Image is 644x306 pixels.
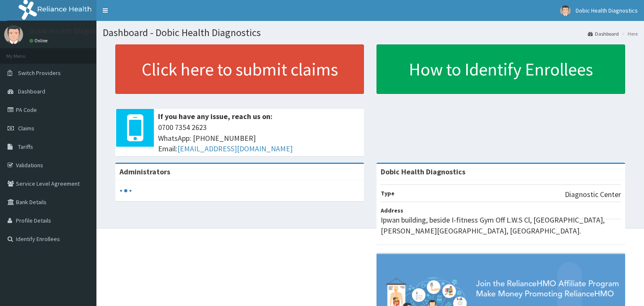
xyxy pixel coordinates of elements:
[115,44,364,94] a: Click here to submit claims
[29,38,49,44] a: Online
[4,25,23,44] img: User Image
[103,27,638,38] h1: Dashboard - Dobic Health Diagnostics
[177,144,293,153] a: [EMAIL_ADDRESS][DOMAIN_NAME]
[377,44,625,94] a: How to Identify Enrollees
[158,112,273,121] b: If you have any issue, reach us on:
[576,7,638,14] span: Dobic Health Diagnostics
[29,27,112,35] p: Dobic Health Diagnostics
[381,189,395,197] b: Type
[565,189,621,200] p: Diagnostic Center
[158,122,360,154] span: 0700 7354 2623 WhatsApp: [PHONE_NUMBER] Email:
[18,143,33,150] span: Tariffs
[381,207,403,214] b: Address
[18,124,34,132] span: Claims
[119,184,132,197] svg: audio-loading
[119,167,170,176] b: Administrators
[18,88,45,95] span: Dashboard
[560,5,571,16] img: User Image
[588,30,619,37] a: Dashboard
[381,215,621,236] p: Ipwan building, beside I-fitness Gym Off L.W.S Cl, [GEOGRAPHIC_DATA], [PERSON_NAME][GEOGRAPHIC_DA...
[381,167,465,176] strong: Dobic Health Diagnostics
[18,69,61,77] span: Switch Providers
[620,30,638,37] li: Here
